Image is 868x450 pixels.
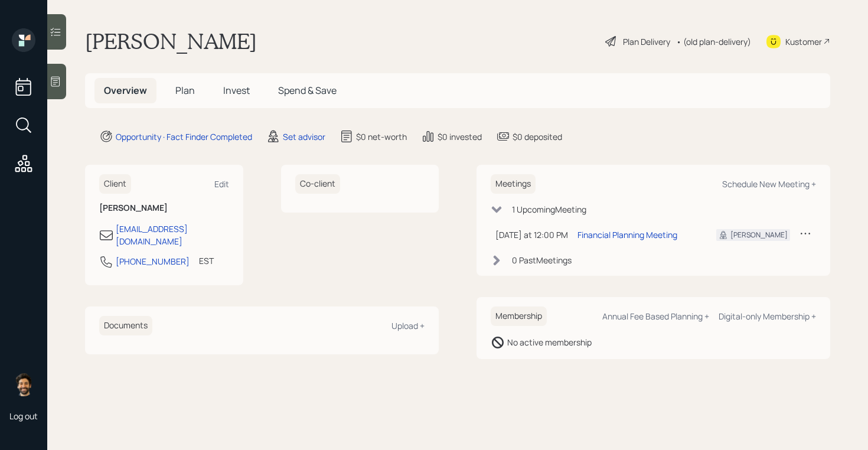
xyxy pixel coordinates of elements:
h6: Membership [491,306,547,326]
div: 1 Upcoming Meeting [512,203,586,216]
img: eric-schwartz-headshot.png [12,373,35,396]
div: Opportunity · Fact Finder Completed [116,131,252,143]
div: $0 invested [438,131,482,143]
div: [DATE] at 12:00 PM [495,229,568,241]
h6: Meetings [491,174,536,194]
div: • (old plan-delivery) [676,35,751,48]
h6: Co-client [295,174,340,194]
div: Edit [214,178,229,190]
span: Spend & Save [278,84,337,97]
div: Kustomer [785,35,822,48]
div: Log out [9,410,38,422]
div: 0 Past Meeting s [512,254,572,266]
div: Set advisor [283,131,325,143]
span: Overview [104,84,147,97]
span: Plan [175,84,195,97]
div: Upload + [391,320,425,331]
h1: [PERSON_NAME] [85,28,257,54]
div: [PHONE_NUMBER] [116,255,190,268]
div: Annual Fee Based Planning + [602,311,709,322]
h6: Documents [99,316,152,335]
h6: Client [99,174,131,194]
div: No active membership [507,336,592,348]
h6: [PERSON_NAME] [99,203,229,213]
div: [PERSON_NAME] [730,230,788,240]
div: $0 net-worth [356,131,407,143]
div: Plan Delivery [623,35,670,48]
div: $0 deposited [513,131,562,143]
div: Digital-only Membership + [719,311,816,322]
div: [EMAIL_ADDRESS][DOMAIN_NAME] [116,223,229,247]
div: Schedule New Meeting + [722,178,816,190]
div: EST [199,255,214,267]
div: Financial Planning Meeting [577,229,677,241]
span: Invest [223,84,250,97]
